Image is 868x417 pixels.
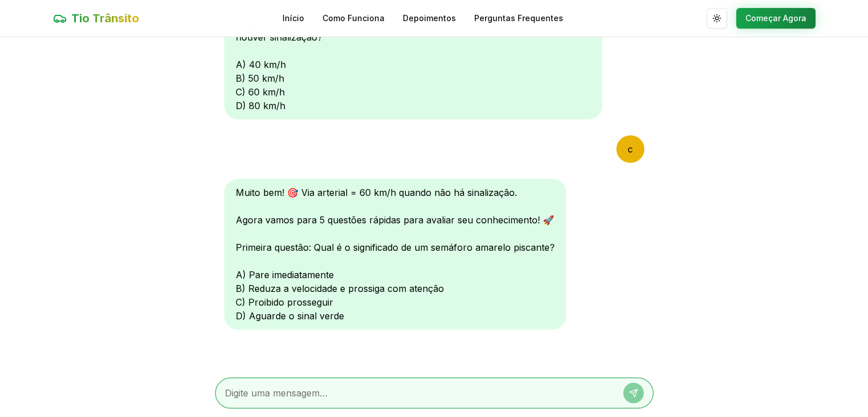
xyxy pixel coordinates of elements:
[224,179,566,330] div: Muito bem! 🎯 Via arterial = 60 km/h quando não há sinalização. Agora vamos para 5 questões rápida...
[474,13,563,24] a: Perguntas Frequentes
[322,13,385,24] a: Como Funciona
[403,13,456,24] a: Depoimentos
[616,135,644,163] div: c
[282,13,304,24] a: Início
[71,10,139,26] span: Tio Trânsito
[736,8,815,29] button: Começar Agora
[53,10,139,26] a: Tio Trânsito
